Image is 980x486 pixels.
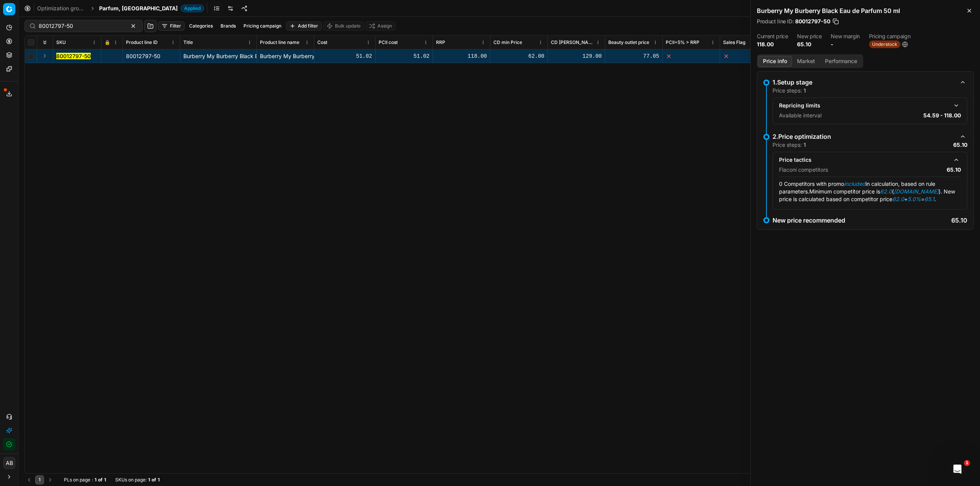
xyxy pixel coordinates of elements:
span: Understock [869,41,900,48]
div: 80012797-50 [126,52,177,60]
p: 54.59 - 118.00 [923,112,961,119]
span: CD [PERSON_NAME] [551,39,594,46]
button: Expand all [40,38,49,47]
span: PLs on page [64,477,90,483]
span: Minimum competitor price is ( ). New price is calculated based on competitor price + = . [779,188,955,202]
p: 65.10 [947,166,961,174]
span: Parfum, [GEOGRAPHIC_DATA] [99,5,178,12]
button: AB [3,457,15,469]
span: SKU [56,39,66,46]
div: 51.02 [317,52,372,60]
p: 65.10 [951,217,967,223]
div: 118.00 [436,52,487,60]
button: Pricing campaign [240,21,284,31]
em: 62.0 [892,196,904,202]
span: Burberry My Burberry Black Eau de Parfum 50 ml [183,53,307,59]
div: : [64,477,106,483]
span: PCII cost [379,39,398,46]
dd: 65.10 [797,41,822,48]
button: 80012797-50 [56,52,91,60]
p: Price steps: [773,87,806,94]
span: RRP [436,39,445,46]
button: Add filter [286,21,322,31]
span: Applied [181,5,204,12]
button: Categories [186,21,216,31]
span: Title [183,39,193,46]
button: Assign [366,21,395,31]
span: CD min Price [493,39,522,46]
nav: breadcrumb [37,5,204,12]
div: Price tactics [779,156,949,164]
span: 0 Competitors with promo in calculation, based on rule parameters. [779,180,935,195]
span: PCII+5% > RRP [666,39,699,46]
em: 65.1 [924,196,934,202]
p: Price steps: [773,141,806,149]
span: 1 [964,460,970,466]
em: included [844,180,866,187]
button: Performance [820,56,862,67]
span: Parfum, [GEOGRAPHIC_DATA]Applied [99,5,204,12]
p: New price recommended [773,217,845,223]
button: Go to previous page [24,475,34,484]
button: Brands [217,21,239,31]
button: Expand [40,51,49,60]
div: 51.02 [379,52,430,60]
strong: 1 [804,87,806,94]
nav: pagination [24,475,55,484]
div: 62.00 [493,52,544,60]
a: Optimization groups [37,5,86,12]
span: Beauty outlet price [608,39,649,46]
dt: Current price [757,34,788,39]
strong: 1 [804,141,806,148]
div: Repricing limits [779,102,949,109]
p: Flaconi competitors [779,166,828,174]
mark: 80012797-50 [56,53,91,59]
span: 🔒 [105,39,110,46]
span: Product line name [260,39,299,46]
strong: 1 [148,477,150,483]
button: Market [792,56,820,67]
dd: - [831,41,860,48]
div: Burberry My Burberry Black Eau de Parfum 50 ml [260,52,311,60]
span: Product line ID [126,39,158,46]
strong: of [152,477,156,483]
h2: Burberry My Burberry Black Eau de Parfum 50 ml [757,6,974,15]
em: 62.0 [880,188,892,195]
strong: 1 [95,477,96,483]
em: 5.0% [908,196,921,202]
button: Filter [158,21,185,31]
strong: 1 [104,477,106,483]
div: 1.Setup stage [773,78,955,87]
dt: New margin [831,34,860,39]
span: AB [3,457,15,469]
button: 1 [35,475,44,484]
span: Sales Flag [723,39,745,46]
p: Available interval [779,112,822,119]
strong: of [98,477,103,483]
input: Search by SKU or title [39,22,122,30]
button: Price info [758,56,792,67]
p: 65.10 [953,141,967,149]
dt: Pricing campaign [869,34,910,39]
iframe: Intercom live chat [948,460,967,478]
span: SKUs on page : [115,477,147,483]
button: Bulk update [323,21,364,31]
span: Product line ID : [757,19,794,24]
div: 129.00 [551,52,602,60]
span: Cost [317,39,327,46]
button: Go to next page [46,475,55,484]
dt: New price [797,34,822,39]
strong: 1 [158,477,160,483]
div: 77.05 [608,52,659,60]
div: 2.Price optimization [773,132,955,141]
em: [DOMAIN_NAME] [894,188,939,195]
span: 80012797-50 [795,18,830,25]
dd: 118.00 [757,41,788,48]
